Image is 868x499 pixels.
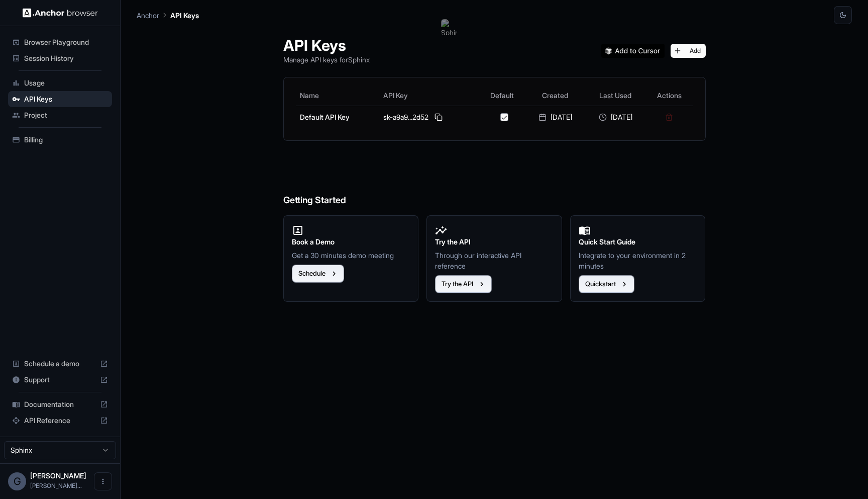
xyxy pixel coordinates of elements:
span: Usage [24,78,108,88]
span: Schedule a demo [24,359,96,369]
button: Open menu [94,472,112,490]
div: Session History [8,50,112,66]
th: Created [525,86,585,106]
h2: Try the API [435,236,554,247]
span: gabriel@sphinxhq.com [30,482,82,489]
img: Anchor Logo [23,8,98,18]
th: Actions [645,86,693,106]
h1: API Keys [283,36,370,54]
img: Add anchorbrowser MCP server to Cursor [601,44,665,58]
th: Last Used [585,86,645,106]
div: API Reference [8,412,112,429]
div: sk-a9a9...2d52 [383,111,476,123]
div: Schedule a demo [8,356,112,372]
span: API Keys [24,94,108,104]
div: API Keys [8,91,112,107]
div: Usage [8,75,112,91]
th: API Key [379,86,480,106]
div: Browser Playground [8,34,112,50]
th: Name [296,86,379,106]
p: API Keys [170,10,199,21]
p: Manage API keys for Sphinx [283,54,370,65]
button: Add [671,44,706,58]
p: Through our interactive API reference [435,250,554,271]
td: Default API Key [296,106,379,128]
button: Try the API [435,275,492,293]
div: Documentation [8,396,112,412]
div: Support [8,372,112,388]
p: Anchor [137,10,159,21]
div: [DATE] [589,112,641,122]
h2: Quick Start Guide [579,236,697,247]
div: G [8,472,26,490]
h6: Getting Started [283,153,706,208]
button: Schedule [292,265,344,283]
span: Support [24,375,96,385]
h2: Book a Demo [292,236,410,247]
span: Documentation [24,399,96,409]
div: [DATE] [529,112,581,122]
p: Get a 30 minutes demo meeting [292,250,410,261]
th: Default [479,86,525,106]
span: Session History [24,53,108,63]
div: Billing [8,132,112,148]
span: API Reference [24,415,96,426]
button: Quickstart [579,275,634,293]
span: Browser Playground [24,37,108,47]
img: Sphinx [441,19,457,35]
div: Project [8,107,112,123]
span: Gabriel Taboada [30,471,86,480]
p: Integrate to your environment in 2 minutes [579,250,697,271]
button: Copy API key [432,111,445,123]
span: Billing [24,135,108,145]
nav: breadcrumb [137,10,199,21]
span: Project [24,110,108,120]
